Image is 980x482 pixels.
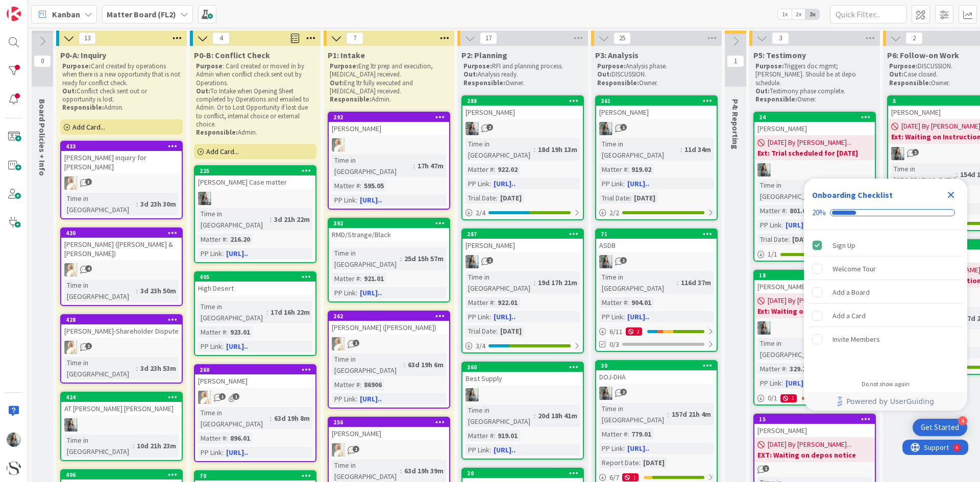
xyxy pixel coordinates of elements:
[329,113,449,122] div: 292
[329,337,449,350] div: KS
[462,230,583,252] div: 287[PERSON_NAME]
[268,307,312,318] div: 17d 16h 22m
[534,144,535,155] span: :
[64,193,136,215] div: Time in [GEOGRAPHIC_DATA]
[465,138,534,161] div: Time in [GEOGRAPHIC_DATA]
[194,165,316,263] a: 225[PERSON_NAME] Case matterLGTime in [GEOGRAPHIC_DATA]:3d 21h 22mMatter #:216.20PP Link:[URL]..
[620,389,627,395] span: 2
[790,234,816,245] div: [DATE]
[830,5,906,23] input: Quick Filter...
[200,167,315,174] div: 225
[832,310,866,322] div: Add a Card
[195,365,315,374] div: 260
[754,113,875,135] div: 24[PERSON_NAME]
[494,297,495,308] span: :
[107,9,176,19] b: Matter Board (FL2)
[759,272,875,279] div: 18
[596,361,717,384] div: 30DOJ-DHA
[631,192,658,204] div: [DATE]
[198,301,266,323] div: Time in [GEOGRAPHIC_DATA]
[462,106,583,119] div: [PERSON_NAME]
[757,338,839,360] div: Time in [GEOGRAPHIC_DATA]
[85,343,92,349] span: 1
[599,192,630,204] div: Trial Date
[195,175,315,189] div: [PERSON_NAME] Case matter
[808,258,963,280] div: Welcome Tour is incomplete.
[228,326,253,338] div: 923.01
[596,122,717,135] div: LG
[498,192,524,204] div: [DATE]
[754,122,875,135] div: [PERSON_NAME]
[219,393,226,400] span: 1
[194,364,316,462] a: 260[PERSON_NAME]KSTime in [GEOGRAPHIC_DATA]:63d 19h 8mMatter #:896.01PP Link:[URL]..
[596,230,717,239] div: 71
[465,297,494,308] div: Matter #
[61,238,182,260] div: [PERSON_NAME] ([PERSON_NAME] & [PERSON_NAME])
[198,326,226,338] div: Matter #
[462,96,583,119] div: 288[PERSON_NAME]
[596,207,717,219] div: 2/2
[496,325,498,337] span: :
[462,207,583,219] div: 2/4
[754,321,875,335] div: LG
[61,324,182,338] div: [PERSON_NAME]-Shareholder Dispute
[596,361,717,370] div: 30
[272,214,312,225] div: 3d 21h 22m
[812,189,893,201] div: Onboarding Checklist
[360,273,361,284] span: :
[465,178,489,189] div: PP Link
[64,176,78,190] img: KS
[228,234,253,245] div: 216.20
[754,113,875,122] div: 24
[494,312,516,321] a: [URL]..
[461,229,584,353] a: 287[PERSON_NAME]LGTime in [GEOGRAPHIC_DATA]:19d 17h 21mMatter #:922.01PP Link:[URL]..Trial Date:[...
[754,271,875,293] div: 18[PERSON_NAME]
[627,164,629,175] span: :
[809,392,962,411] a: Powered by UserGuiding
[136,285,138,296] span: :
[768,393,777,403] span: 0 / 1
[912,149,919,156] span: 1
[596,96,717,119] div: 361[PERSON_NAME]
[329,122,449,135] div: [PERSON_NAME]
[601,97,717,105] div: 361
[61,176,182,190] div: KS
[405,359,446,370] div: 63d 19h 6m
[332,379,360,390] div: Matter #
[226,326,228,338] span: :
[64,357,136,379] div: Time in [GEOGRAPHIC_DATA]
[333,220,449,227] div: 392
[61,229,182,238] div: 430
[138,363,179,374] div: 3d 23h 53m
[61,229,182,260] div: 430[PERSON_NAME] ([PERSON_NAME] & [PERSON_NAME])
[754,280,875,293] div: [PERSON_NAME]
[627,297,629,308] span: :
[599,178,623,189] div: PP Link
[332,273,360,284] div: Matter #
[599,271,677,294] div: Time in [GEOGRAPHIC_DATA]
[804,392,967,411] div: Footer
[788,234,790,245] span: :
[332,393,356,404] div: PP Link
[194,271,316,356] a: 405High DesertTime in [GEOGRAPHIC_DATA]:17d 16h 22mMatter #:923.01PP Link:[URL]..
[462,255,583,268] div: LG
[60,392,183,461] a: 424AT [PERSON_NAME] [PERSON_NAME]LGTime in [GEOGRAPHIC_DATA]:10d 21h 23m
[60,141,183,219] a: 433[PERSON_NAME] inquiry for [PERSON_NAME]KSTime in [GEOGRAPHIC_DATA]:3d 23h 30m
[757,321,771,335] img: LG
[332,180,360,191] div: Matter #
[195,166,315,175] div: 225
[596,370,717,384] div: DOJ-DHA
[462,363,583,385] div: 360Best Supply
[195,391,315,404] div: KS
[596,325,717,338] div: 6/112
[476,208,485,218] span: 2 / 4
[757,148,872,158] b: Ext: Trial scheduled for [DATE]
[138,285,179,296] div: 3d 23h 50m
[495,164,520,175] div: 922.02
[754,248,875,261] div: 1/1
[404,359,405,370] span: :
[623,178,625,189] span: :
[52,8,80,20] span: Kanban
[64,341,78,354] img: KS
[630,192,631,204] span: :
